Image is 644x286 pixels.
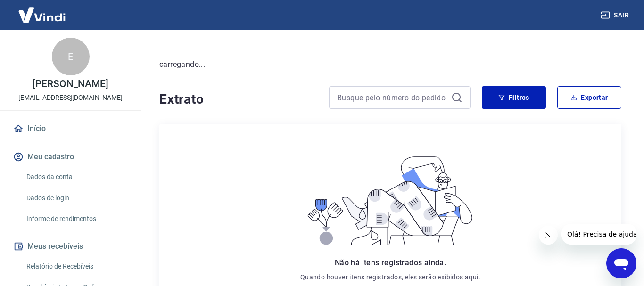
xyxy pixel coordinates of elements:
iframe: Mensagem da empresa [561,224,636,245]
iframe: Botão para abrir a janela de mensagens [606,248,636,278]
span: Olá! Precisa de ajuda? [6,7,79,14]
a: Dados de login [23,188,130,208]
div: E [52,38,90,75]
input: Busque pelo número do pedido [337,90,447,105]
img: Vindi [11,0,73,29]
a: Dados da conta [23,167,130,187]
button: Exportar [557,86,621,109]
button: Filtros [482,86,546,109]
p: carregando... [159,59,621,70]
button: Meu cadastro [11,147,130,167]
button: Sair [599,7,633,24]
a: Relatório de Recebíveis [23,257,130,276]
iframe: Fechar mensagem [539,226,558,245]
p: [EMAIL_ADDRESS][DOMAIN_NAME] [18,93,123,103]
a: Início [11,118,130,139]
p: Quando houver itens registrados, eles serão exibidos aqui. [300,272,480,282]
p: [PERSON_NAME] [33,79,108,89]
h4: Extrato [159,90,318,109]
span: Não há itens registrados ainda. [335,258,446,267]
a: Informe de rendimentos [23,209,130,229]
button: Meus recebíveis [11,236,130,257]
